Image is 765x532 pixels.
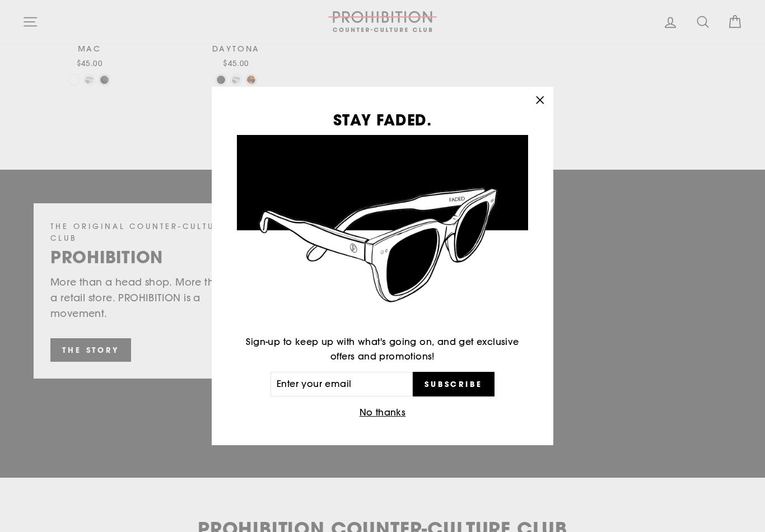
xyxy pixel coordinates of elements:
[413,372,495,396] button: Subscribe
[237,112,528,127] h3: STAY FADED.
[270,372,413,396] input: Enter your email
[237,335,528,363] p: Sign-up to keep up with what's going on, and get exclusive offers and promotions!
[356,405,409,421] button: No thanks
[425,379,483,389] span: Subscribe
